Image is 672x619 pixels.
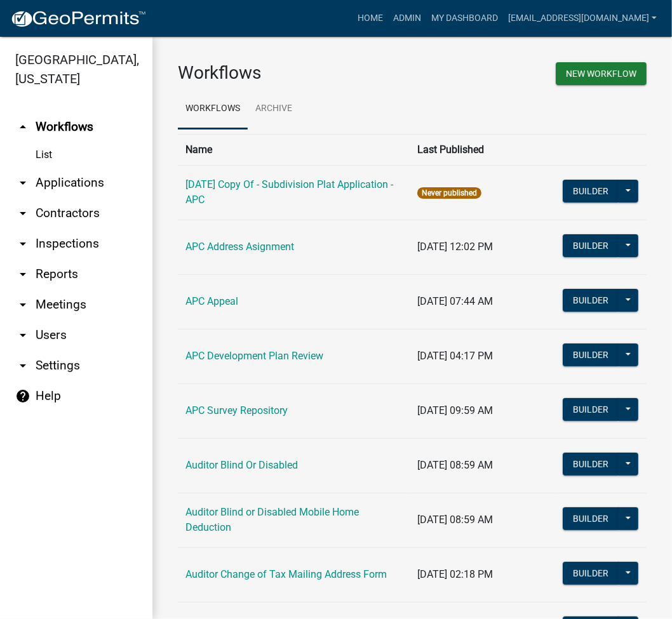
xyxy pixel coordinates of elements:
[178,89,248,130] a: Workflows
[15,389,30,404] i: help
[563,398,619,421] button: Builder
[185,350,323,362] a: APC Development Plan Review
[417,241,493,253] span: [DATE] 12:02 PM
[185,568,387,580] a: Auditor Change of Tax Mailing Address Form
[353,6,388,30] a: Home
[15,175,30,190] i: arrow_drop_down
[15,119,30,135] i: arrow_drop_up
[426,6,503,30] a: My Dashboard
[185,459,298,471] a: Auditor Blind Or Disabled
[178,62,403,84] h3: Workflows
[15,358,30,373] i: arrow_drop_down
[563,180,619,203] button: Builder
[417,514,493,526] span: [DATE] 08:59 AM
[417,459,493,471] span: [DATE] 08:59 AM
[563,289,619,312] button: Builder
[15,267,30,282] i: arrow_drop_down
[556,62,647,85] button: New Workflow
[178,134,410,165] th: Name
[417,295,493,307] span: [DATE] 07:44 AM
[185,178,393,206] a: [DATE] Copy Of - Subdivision Plat Application - APC
[563,343,619,366] button: Builder
[563,562,619,585] button: Builder
[563,453,619,476] button: Builder
[15,297,30,312] i: arrow_drop_down
[15,328,30,343] i: arrow_drop_down
[563,234,619,257] button: Builder
[185,241,294,253] a: APC Address Asignment
[417,187,481,199] span: Never published
[15,236,30,251] i: arrow_drop_down
[410,134,554,165] th: Last Published
[185,404,288,416] a: APC Survey Repository
[417,350,493,362] span: [DATE] 04:17 PM
[417,404,493,416] span: [DATE] 09:59 AM
[185,295,238,307] a: APC Appeal
[185,506,359,533] a: Auditor Blind or Disabled Mobile Home Deduction
[503,6,662,30] a: [EMAIL_ADDRESS][DOMAIN_NAME]
[417,568,493,580] span: [DATE] 02:18 PM
[388,6,426,30] a: Admin
[248,89,300,130] a: Archive
[15,206,30,221] i: arrow_drop_down
[563,507,619,530] button: Builder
